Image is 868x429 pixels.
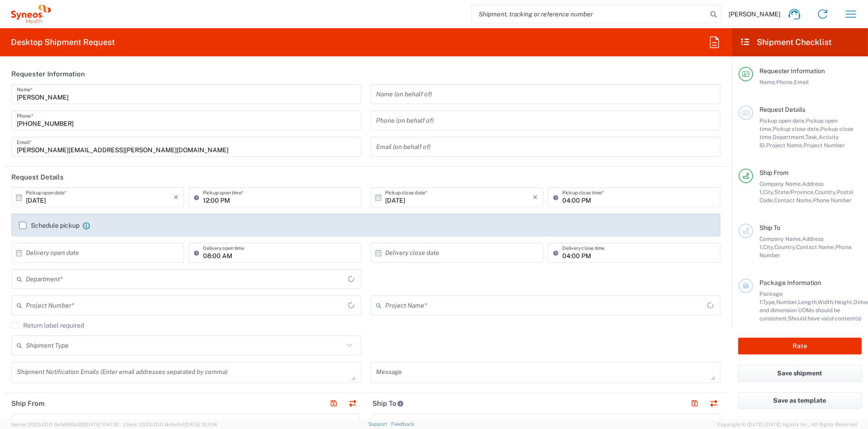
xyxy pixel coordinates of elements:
[11,322,84,329] label: Return label required
[759,106,805,113] span: Request Details
[798,299,818,305] span: Length,
[738,365,862,382] button: Save shipment
[759,117,806,124] span: Pickup open date,
[834,299,853,305] span: Height,
[774,244,796,250] span: Country,
[11,399,45,408] h2: Ship From
[804,142,845,149] span: Project Number
[794,79,809,85] span: Email
[763,299,776,305] span: Type,
[818,299,834,305] span: Width,
[815,189,837,195] span: Country,
[759,290,783,305] span: Package 1:
[759,224,780,231] span: Ship To
[11,70,85,79] h2: Requester Information
[123,422,217,427] span: Client: 2025.20.0-8c6e0cf
[19,222,79,229] label: Schedule pickup
[759,235,802,242] span: Company Name,
[184,422,217,427] span: [DATE] 12:11:14
[738,392,862,409] button: Save as template
[759,180,802,187] span: Company Name,
[776,79,794,85] span: Phone,
[738,338,862,354] button: Rate
[11,173,64,182] h2: Request Details
[774,197,813,204] span: Contact Name,
[740,37,832,48] h2: Shipment Checklist
[759,67,825,75] span: Requester Information
[763,189,774,195] span: City,
[11,422,119,427] span: Server: 2025.20.0-5efa686e39f
[368,421,391,427] a: Support
[796,244,835,250] span: Contact Name,
[766,142,804,149] span: Project Name,
[774,189,815,195] span: State/Province,
[788,315,862,322] span: Should have valid content(s)
[717,420,857,429] span: Copyright © [DATE]-[DATE] Agistix Inc., All Rights Reserved
[813,197,852,204] span: Phone Number
[391,421,414,427] a: Feedback
[759,79,776,85] span: Name,
[85,422,119,427] span: [DATE] 11:47:12
[472,5,707,23] input: Shipment, tracking or reference number
[373,399,404,408] h2: Ship To
[11,37,115,48] h2: Desktop Shipment Request
[533,190,538,205] i: ×
[773,125,820,132] span: Pickup close date,
[805,134,818,140] span: Task,
[763,244,774,250] span: City,
[773,134,805,140] span: Department,
[759,279,821,286] span: Package Information
[174,190,179,205] i: ×
[729,10,780,18] span: [PERSON_NAME]
[759,169,789,176] span: Ship From
[776,299,798,305] span: Number,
